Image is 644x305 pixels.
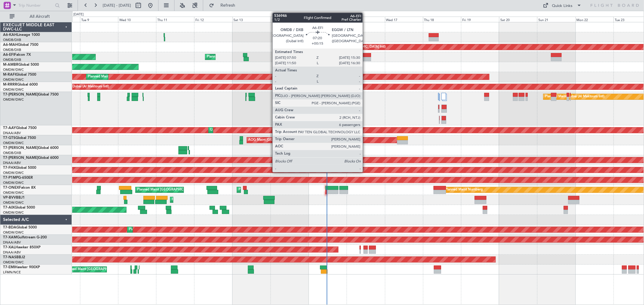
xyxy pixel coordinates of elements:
a: OMDW/DWC [3,200,24,205]
div: Planned Maint Dubai (Al Maktoum Intl) [239,185,298,194]
a: T7-NASBBJ2 [3,256,25,259]
a: A6-KAHLineage 1000 [3,33,40,37]
div: AOG Maint [GEOGRAPHIC_DATA] (Seletar) [248,136,315,145]
div: Mon 15 [309,17,347,22]
div: Fri 12 [194,17,232,22]
a: OMDW/DWC [3,141,24,145]
a: DNAA/ABV [3,250,21,255]
a: T7-[PERSON_NAME]Global 7500 [3,93,59,96]
button: All Aircraft [7,12,66,21]
a: OMDW/DWC [3,97,24,102]
a: OMDB/DXB [3,38,21,42]
div: Planned Maint Dubai (Al Maktoum Intl) [88,72,147,81]
input: Trip Number [18,1,53,10]
a: OMDB/DXB [3,58,21,62]
span: All Aircraft [16,14,64,19]
span: A6-KAH [3,33,17,37]
span: T7-AAY [3,126,16,130]
a: T7-[PERSON_NAME]Global 6000 [3,146,59,150]
div: Planned Maint Nice ([GEOGRAPHIC_DATA]) [172,195,239,204]
div: Mon 22 [575,17,614,22]
span: T7-XAM [3,236,17,239]
a: OMDW/DWC [3,181,24,185]
a: DNAA/ABV [3,240,21,245]
div: Planned Maint Dubai (Al Maktoum Intl) [50,82,109,91]
a: T7-XALHawker 850XP [3,246,40,249]
span: T7-P1MP [3,176,18,180]
div: Tue 9 [80,17,118,22]
span: [DATE] - [DATE] [103,3,131,8]
div: Planned Maint [GEOGRAPHIC_DATA] ([GEOGRAPHIC_DATA] Intl) [285,42,386,52]
button: Quick Links [540,1,585,10]
div: Wed 10 [118,17,156,22]
div: Sun 14 [271,17,309,22]
div: Planned Maint [GEOGRAPHIC_DATA] ([GEOGRAPHIC_DATA]) [137,185,232,194]
a: DNAA/ABV [3,131,21,135]
span: T7-FHX [3,166,16,170]
span: T7-[PERSON_NAME] [3,156,38,160]
a: OMDW/DWC [3,260,24,265]
a: LFMN/NCE [3,270,21,275]
a: T7-P1MPG-650ER [3,176,33,180]
div: Thu 18 [423,17,461,22]
span: M-AMBR [3,63,18,67]
a: OMDB/DXB [3,48,21,52]
span: T7-XAL [3,246,15,249]
div: Thu 11 [156,17,194,22]
span: M-RRRR [3,83,17,86]
span: T7-ONEX [3,186,19,190]
a: T7-GTSGlobal 7500 [3,136,36,140]
div: Planned Maint Nurnberg [445,185,483,194]
a: OMDW/DWC [3,77,24,82]
div: Planned Maint Dubai (Al Maktoum Intl) [545,92,604,101]
span: T7-[PERSON_NAME] [3,146,38,150]
div: Sun 21 [537,17,575,22]
a: OMDW/DWC [3,68,24,72]
a: T7-XAMGulfstream G-200 [3,236,47,239]
a: DNAA/ABV [3,161,21,165]
span: T7-EMI [3,266,15,269]
a: OMDW/DWC [3,171,24,175]
a: OMDW/DWC [3,190,24,195]
a: M-RRRRGlobal 6000 [3,83,38,86]
a: OMDW/DWC [3,230,24,235]
a: T7-ONEXFalcon 8X [3,186,36,190]
a: T7-BDAGlobal 5000 [3,226,37,229]
a: T7-AIXGlobal 5000 [3,206,35,209]
a: OMDW/DWC [3,87,24,92]
a: T7-[PERSON_NAME]Global 6000 [3,156,59,160]
div: Planned Maint Dubai (Al Maktoum Intl) [207,52,266,61]
div: Tue 16 [347,17,385,22]
span: A6-EFI [3,53,14,57]
span: T7-[PERSON_NAME] [3,93,38,96]
span: A6-MAH [3,43,18,47]
a: T7-AAYGlobal 7500 [3,126,37,130]
a: OMDB/DXB [3,151,21,155]
div: Sat 20 [499,17,537,22]
a: A6-EFIFalcon 7X [3,53,31,57]
div: [DATE] [73,12,84,17]
a: OMDW/DWC [3,210,24,215]
div: Planned Maint Dubai (Al Maktoum Intl) [321,156,381,165]
a: A6-MAHGlobal 7500 [3,43,38,47]
div: Sat 13 [232,17,271,22]
span: T7-NAS [3,256,16,259]
div: Quick Links [552,3,573,9]
span: VP-BVV [3,196,16,200]
a: M-RAFIGlobal 7500 [3,73,36,77]
div: Planned Maint Dubai (Al Maktoum Intl) [316,82,376,91]
div: Planned Maint [GEOGRAPHIC_DATA] [65,265,122,274]
div: Unplanned Maint [GEOGRAPHIC_DATA] (Al Maktoum Intl) [210,126,300,135]
a: T7-FHXGlobal 5000 [3,166,36,170]
div: Fri 19 [461,17,499,22]
button: Refresh [206,1,242,10]
a: VP-BVVBBJ1 [3,196,25,200]
div: Wed 17 [385,17,423,22]
a: T7-EMIHawker 900XP [3,266,40,269]
span: M-RAFI [3,73,16,77]
a: M-AMBRGlobal 5000 [3,63,39,67]
span: Refresh [215,3,241,8]
span: T7-GTS [3,136,15,140]
span: T7-BDA [3,226,16,229]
